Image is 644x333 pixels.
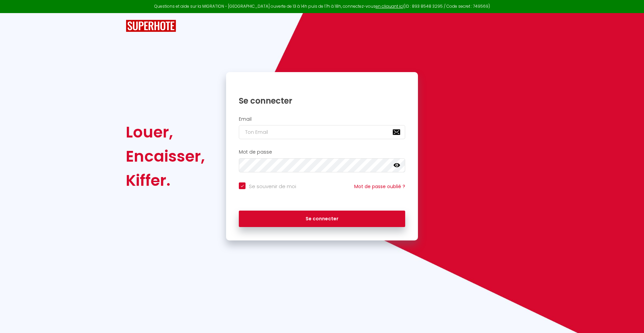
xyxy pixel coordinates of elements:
[376,3,404,9] a: en cliquant ici
[126,20,176,32] img: SuperHote logo
[354,183,405,190] a: Mot de passe oublié ?
[239,116,405,122] h2: Email
[126,144,205,168] div: Encaisser,
[239,125,405,139] input: Ton Email
[126,120,205,144] div: Louer,
[239,96,405,106] h1: Se connecter
[239,211,405,227] button: Se connecter
[239,149,405,155] h2: Mot de passe
[126,168,205,192] div: Kiffer.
